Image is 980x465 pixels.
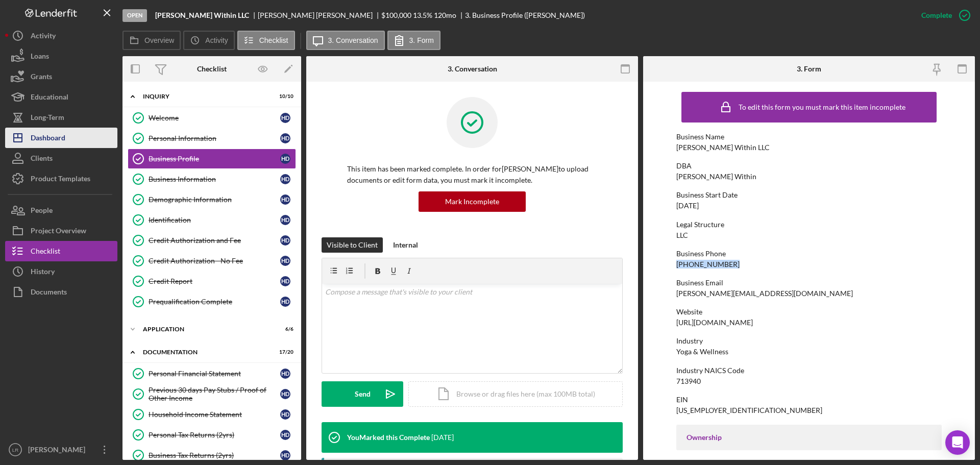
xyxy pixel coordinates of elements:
[149,216,280,224] div: Identification
[5,87,117,107] button: Educational
[31,282,67,305] div: Documents
[31,66,52,89] div: Grants
[676,173,756,181] div: [PERSON_NAME] Within
[465,11,585,19] div: 3. Business Profile ([PERSON_NAME])
[275,326,293,332] div: 6 / 6
[5,26,117,46] a: Activity
[280,133,290,143] div: H D
[149,386,280,402] div: Previous 30 days Pay Stubs / Proof of Other Income
[149,298,280,306] div: Prequalification Complete
[128,384,296,404] a: Previous 30 days Pay Stubs / Proof of Other IncomeHD
[5,282,117,302] button: Documents
[676,348,728,356] div: Yoga & Wellness
[183,31,234,50] button: Activity
[149,410,280,419] div: Household Income Statement
[143,93,268,100] div: Inquiry
[676,366,942,375] div: Industry NAICS Code
[280,430,290,440] div: H D
[128,404,296,425] a: Household Income StatementHD
[128,251,296,271] a: Credit Authorization - No FeeHD
[676,143,770,152] div: [PERSON_NAME] Within LLC
[144,36,174,44] label: Overview
[149,175,280,183] div: Business Information
[149,257,280,265] div: Credit Authorization - No Fee
[31,168,90,191] div: Product Templates
[388,237,423,253] button: Internal
[676,279,942,287] div: Business Email
[128,149,296,169] a: Business ProfileHD
[676,289,853,298] div: [PERSON_NAME][EMAIL_ADDRESS][DOMAIN_NAME]
[31,241,60,264] div: Checklist
[5,107,117,128] button: Long-Term
[31,148,53,171] div: Clients
[306,31,385,50] button: 3. Conversation
[143,349,268,355] div: Documentation
[149,431,280,439] div: Personal Tax Returns (2yrs)
[5,439,117,460] button: LR[PERSON_NAME]
[676,191,942,199] div: Business Start Date
[5,66,117,87] button: Grants
[5,200,117,221] button: People
[31,200,53,223] div: People
[676,231,688,239] div: LLC
[5,241,117,261] button: Checklist
[259,36,288,44] label: Checklist
[280,276,290,286] div: H D
[128,425,296,445] a: Personal Tax Returns (2yrs)HD
[328,36,378,44] label: 3. Conversation
[5,128,117,148] a: Dashboard
[445,191,499,212] div: Mark Incomplete
[911,5,975,26] button: Complete
[128,210,296,230] a: IdentificationHD
[280,450,290,460] div: H D
[5,261,117,282] a: History
[419,191,526,212] button: Mark Incomplete
[155,11,249,19] b: [PERSON_NAME] Within LLC
[381,11,411,19] span: $100,000
[797,65,821,73] div: 3. Form
[237,31,295,50] button: Checklist
[280,113,290,123] div: H D
[687,433,932,442] div: Ownership
[921,5,952,26] div: Complete
[128,169,296,189] a: Business InformationHD
[280,154,290,164] div: H D
[31,107,64,130] div: Long-Term
[945,430,970,455] div: Open Intercom Messenger
[12,447,18,453] text: LR
[280,194,290,205] div: H D
[5,46,117,66] button: Loans
[128,108,296,128] a: WelcomeHD
[149,195,280,204] div: Demographic Information
[149,277,280,285] div: Credit Report
[280,256,290,266] div: H D
[280,215,290,225] div: H D
[31,128,65,151] div: Dashboard
[31,261,55,284] div: History
[327,237,378,253] div: Visible to Client
[31,221,86,243] div: Project Overview
[280,409,290,420] div: H D
[149,236,280,244] div: Credit Authorization and Fee
[676,133,942,141] div: Business Name
[258,11,381,19] div: [PERSON_NAME] [PERSON_NAME]
[143,326,268,332] div: Application
[280,297,290,307] div: H D
[448,65,497,73] div: 3. Conversation
[149,451,280,459] div: Business Tax Returns (2yrs)
[128,271,296,291] a: Credit ReportHD
[5,148,117,168] a: Clients
[739,103,905,111] div: To edit this form you must mark this item incomplete
[5,168,117,189] button: Product Templates
[128,189,296,210] a: Demographic InformationHD
[26,439,92,462] div: [PERSON_NAME]
[128,291,296,312] a: Prequalification CompleteHD
[676,396,942,404] div: EIN
[149,155,280,163] div: Business Profile
[280,369,290,379] div: H D
[676,308,942,316] div: Website
[676,202,699,210] div: [DATE]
